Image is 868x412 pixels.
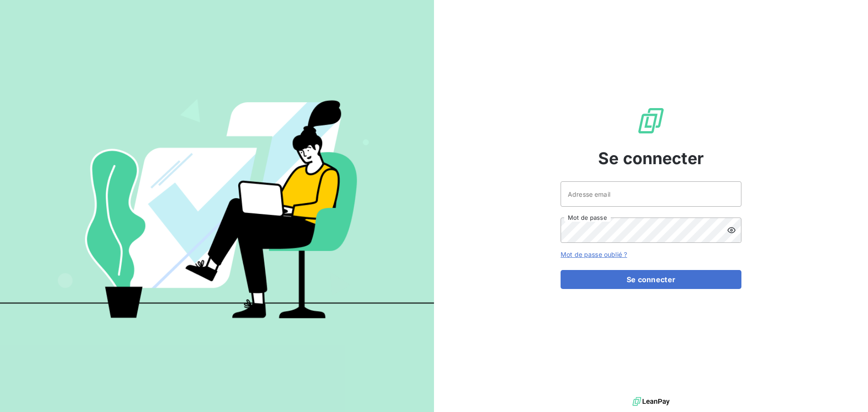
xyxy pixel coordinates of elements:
img: Logo LeanPay [637,106,665,135]
img: logo [632,395,670,408]
input: placeholder [561,181,741,207]
span: Se connecter [598,146,704,170]
a: Mot de passe oublié ? [561,251,627,258]
button: Se connecter [561,270,741,289]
